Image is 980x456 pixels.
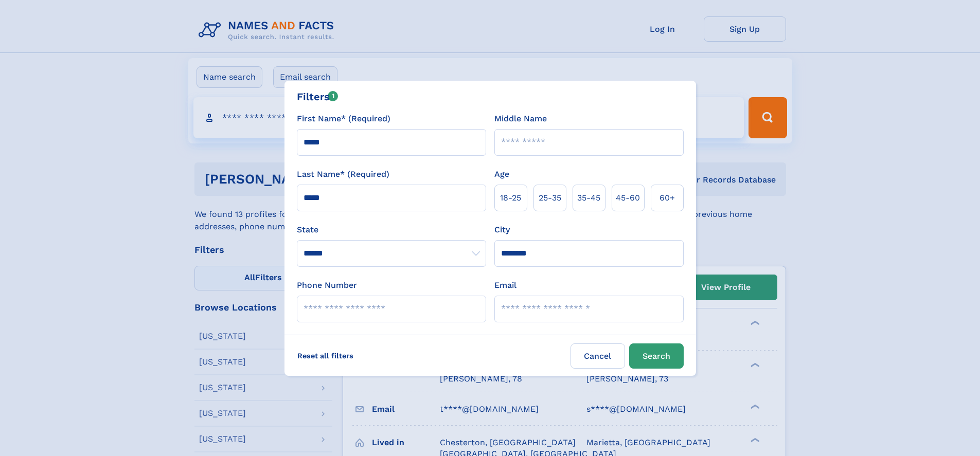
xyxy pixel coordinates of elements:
[539,192,561,204] span: 25‑35
[629,343,684,369] button: Search
[494,113,547,125] label: Middle Name
[660,192,675,204] span: 60+
[494,168,509,180] label: Age
[297,224,486,236] label: State
[297,89,338,104] div: Filters
[297,279,357,291] label: Phone Number
[494,224,510,236] label: City
[297,168,389,180] label: Last Name* (Required)
[494,279,516,291] label: Email
[577,192,600,204] span: 35‑45
[297,113,390,125] label: First Name* (Required)
[500,192,521,204] span: 18‑25
[616,192,640,204] span: 45‑60
[571,343,625,369] label: Cancel
[291,343,360,368] label: Reset all filters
